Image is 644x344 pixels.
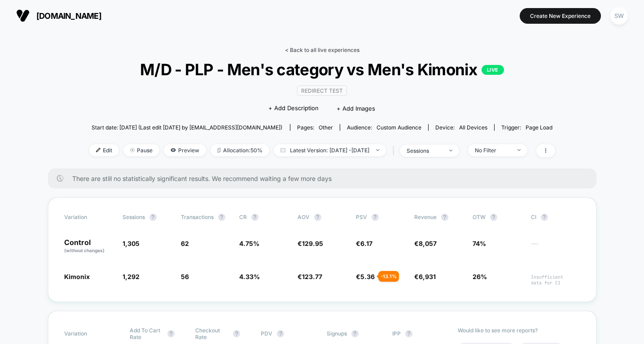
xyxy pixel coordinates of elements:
[414,240,437,247] span: €
[520,8,601,24] button: Create New Experience
[458,327,580,334] p: Would like to see more reports?
[608,7,631,25] button: SW
[356,214,367,220] span: PSV
[490,214,497,221] button: ?
[531,274,580,286] span: Insufficient data for CI
[218,214,225,221] button: ?
[419,240,437,247] span: 8,057
[356,240,372,247] span: €
[64,327,114,340] span: Variation
[337,105,375,112] span: + Add Images
[414,214,437,220] span: Revenue
[112,60,531,79] span: M/D - PLP - Men's category vs Men's Kimonix
[482,65,504,75] p: LIVE
[268,104,319,113] span: + Add Description
[280,148,285,152] img: calendar
[473,273,487,280] span: 26%
[217,148,221,153] img: rebalance
[517,149,521,151] img: end
[123,240,140,247] span: 1,305
[414,273,436,280] span: €
[298,273,322,280] span: €
[123,273,140,280] span: 1,292
[377,124,421,131] span: Custom Audience
[13,9,104,23] button: [DOMAIN_NAME]
[360,273,375,280] span: 5.36
[390,144,400,157] span: |
[459,124,487,131] span: all devices
[298,240,323,247] span: €
[372,214,379,221] button: ?
[302,240,323,247] span: 129.95
[64,273,90,280] span: Kimonix
[302,273,322,280] span: 123.77
[239,273,260,280] span: 4.33 %
[167,330,175,337] button: ?
[64,248,105,253] span: (without changes)
[285,47,359,53] a: < Back to all live experiences
[16,9,30,22] img: Visually logo
[297,86,347,96] span: Redirect Test
[64,239,114,254] p: Control
[449,150,452,151] img: end
[181,273,189,280] span: 56
[610,7,628,25] div: SW
[181,214,214,220] span: Transactions
[351,330,359,337] button: ?
[64,214,114,221] span: Variation
[195,327,228,340] span: Checkout Rate
[473,214,522,221] span: OTW
[181,240,189,247] span: 62
[378,271,399,282] div: - 13.1 %
[277,330,284,337] button: ?
[164,144,206,156] span: Preview
[130,327,163,340] span: Add To Cart Rate
[210,144,269,156] span: Allocation: 50%
[319,124,333,131] span: other
[96,148,101,152] img: edit
[356,273,375,280] span: €
[531,241,580,254] span: ---
[541,214,548,221] button: ?
[392,330,401,337] span: IPP
[261,330,272,337] span: PDV
[297,124,333,131] div: Pages:
[405,330,412,337] button: ?
[526,124,552,131] span: Page Load
[239,240,259,247] span: 4.75 %
[475,147,511,154] div: No Filter
[531,214,580,221] span: CI
[314,214,321,221] button: ?
[473,240,486,247] span: 74%
[327,330,347,337] span: Signups
[36,11,101,21] span: [DOMAIN_NAME]
[72,175,578,182] span: There are still no statistically significant results. We recommend waiting a few more days
[251,214,258,221] button: ?
[298,214,310,220] span: AOV
[347,124,421,131] div: Audience:
[441,214,448,221] button: ?
[89,144,119,156] span: Edit
[123,214,145,220] span: Sessions
[239,214,247,220] span: CR
[428,124,494,131] span: Device:
[274,144,386,156] span: Latest Version: [DATE] - [DATE]
[233,330,240,337] button: ?
[360,240,372,247] span: 6.17
[376,149,379,151] img: end
[92,124,282,131] span: Start date: [DATE] (Last edit [DATE] by [EMAIL_ADDRESS][DOMAIN_NAME])
[149,214,157,221] button: ?
[419,273,436,280] span: 6,931
[501,124,552,131] div: Trigger:
[130,148,135,152] img: end
[407,147,442,154] div: sessions
[123,144,159,156] span: Pause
